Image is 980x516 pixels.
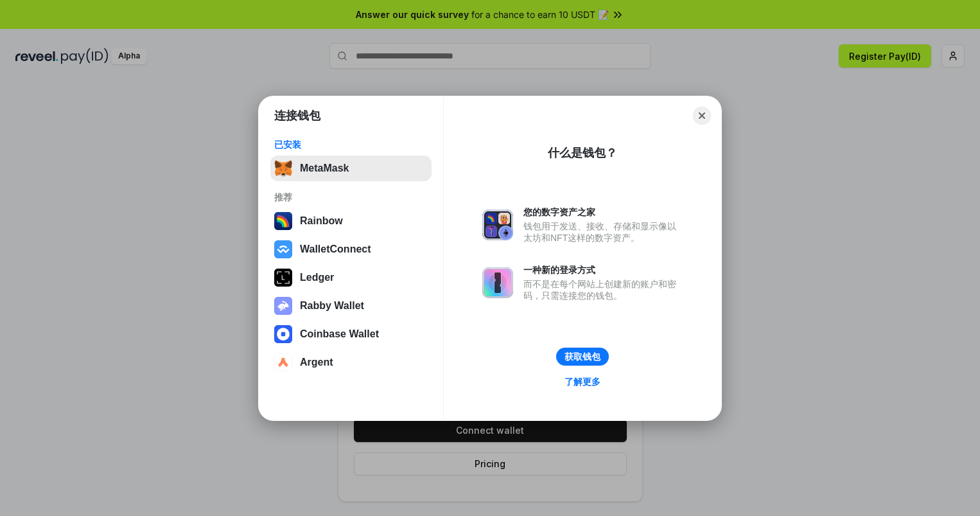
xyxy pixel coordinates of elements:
h1: 连接钱包 [274,108,320,123]
div: Rabby Wallet [300,300,364,312]
button: 获取钱包 [556,348,609,366]
img: svg+xml,%3Csvg%20width%3D%2228%22%20height%3D%2228%22%20viewBox%3D%220%200%2028%2028%22%20fill%3D... [274,240,292,258]
a: 了解更多 [557,373,608,390]
img: svg+xml,%3Csvg%20xmlns%3D%22http%3A%2F%2Fwww.w3.org%2F2000%2Fsvg%22%20fill%3D%22none%22%20viewBox... [274,297,292,315]
div: WalletConnect [300,244,371,255]
div: 获取钱包 [564,351,600,362]
div: 了解更多 [564,376,600,387]
div: MetaMask [300,163,349,174]
button: Argent [270,350,432,375]
button: Ledger [270,265,432,290]
img: svg+xml,%3Csvg%20width%3D%2228%22%20height%3D%2228%22%20viewBox%3D%220%200%2028%2028%22%20fill%3D... [274,325,292,343]
img: svg+xml,%3Csvg%20xmlns%3D%22http%3A%2F%2Fwww.w3.org%2F2000%2Fsvg%22%20fill%3D%22none%22%20viewBox... [482,267,513,298]
img: svg+xml,%3Csvg%20width%3D%22120%22%20height%3D%22120%22%20viewBox%3D%220%200%20120%20120%22%20fil... [274,212,292,230]
button: Rabby Wallet [270,293,432,319]
div: 推荐 [274,191,428,203]
div: 钱包用于发送、接收、存储和显示像以太坊和NFT这样的数字资产。 [523,220,683,244]
div: 什么是钱包？ [548,145,617,161]
button: Close [693,107,711,125]
div: 一种新的登录方式 [523,264,683,276]
div: 您的数字资产之家 [523,206,683,218]
button: Coinbase Wallet [270,321,432,347]
img: svg+xml,%3Csvg%20xmlns%3D%22http%3A%2F%2Fwww.w3.org%2F2000%2Fsvg%22%20fill%3D%22none%22%20viewBox... [482,209,513,240]
button: MetaMask [270,156,432,181]
div: 已安装 [274,139,428,150]
button: WalletConnect [270,236,432,262]
button: Rainbow [270,208,432,234]
img: svg+xml,%3Csvg%20width%3D%2228%22%20height%3D%2228%22%20viewBox%3D%220%200%2028%2028%22%20fill%3D... [274,353,292,371]
img: svg+xml,%3Csvg%20fill%3D%22none%22%20height%3D%2233%22%20viewBox%3D%220%200%2035%2033%22%20width%... [274,159,292,177]
div: Argent [300,357,333,368]
div: Coinbase Wallet [300,328,379,340]
img: svg+xml,%3Csvg%20xmlns%3D%22http%3A%2F%2Fwww.w3.org%2F2000%2Fsvg%22%20width%3D%2228%22%20height%3... [274,269,292,287]
div: Rainbow [300,215,343,227]
div: Ledger [300,272,334,283]
div: 而不是在每个网站上创建新的账户和密码，只需连接您的钱包。 [523,278,683,301]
